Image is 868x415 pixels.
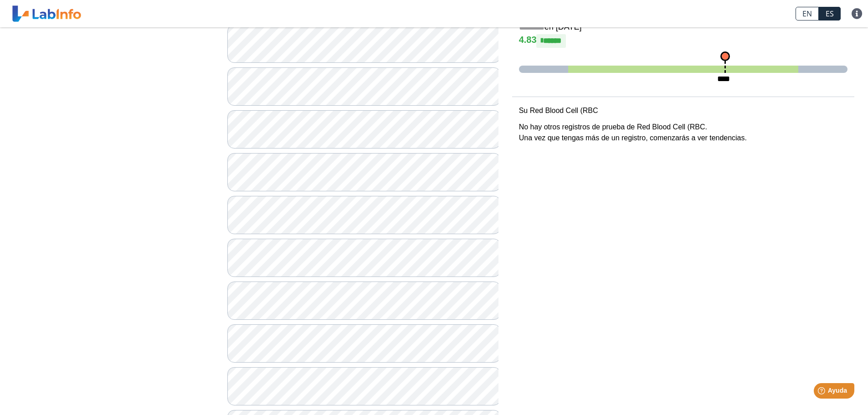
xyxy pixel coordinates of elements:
a: EN [796,7,819,20]
h4: 4.83 [519,34,847,48]
h5: en [DATE] [519,22,847,33]
iframe: Help widget launcher [787,379,858,405]
a: ES [819,7,841,20]
p: No hay otros registros de prueba de Red Blood Cell (RBC. Una vez que tengas más de un registro, c... [519,122,847,143]
p: Su Red Blood Cell (RBC [519,105,847,116]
